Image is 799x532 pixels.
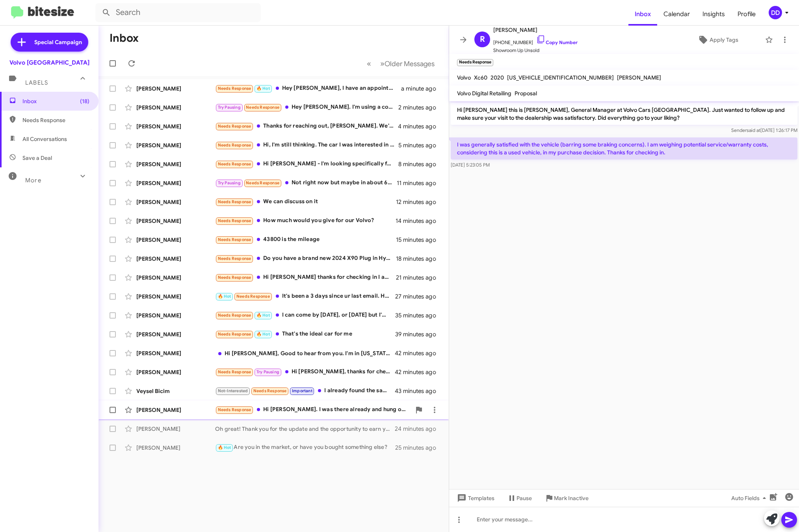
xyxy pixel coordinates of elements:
[395,349,442,357] div: 42 minutes ago
[218,407,251,412] span: Needs Response
[617,74,661,81] span: [PERSON_NAME]
[731,127,797,133] span: Sender [DATE] 1:26:17 PM
[80,97,89,105] span: (18)
[457,90,511,97] span: Volvo Digital Retailing
[136,330,215,338] div: [PERSON_NAME]
[215,197,396,206] div: We can discuss on it
[292,388,312,393] span: Important
[731,3,762,26] a: Profile
[396,274,442,282] div: 21 minutes ago
[136,349,215,357] div: [PERSON_NAME]
[395,444,442,452] div: 25 minutes ago
[395,425,442,433] div: 24 minutes ago
[215,292,395,301] div: It's been a 3 days since ur last email. Haven't received the pictures yet.
[517,491,532,505] span: Pause
[136,387,215,395] div: Veysel Bicim
[218,275,251,280] span: Needs Response
[696,3,731,26] a: Insights
[449,491,501,505] button: Templates
[215,103,398,112] div: Hey [PERSON_NAME]. I'm using a company car for the next few months. But if you come across an XC9...
[762,6,791,19] button: DD
[396,255,442,263] div: 18 minutes ago
[215,84,401,93] div: Hey [PERSON_NAME], I have an appointment with [PERSON_NAME] [DATE] to see the vehicle.
[218,313,251,318] span: Needs Response
[493,46,578,54] span: Showroom Up Unsold
[136,425,215,433] div: [PERSON_NAME]
[218,332,251,337] span: Needs Response
[136,122,215,130] div: [PERSON_NAME]
[215,254,396,263] div: Do you have a brand new 2024 X90 Plug in Hybrid ?
[398,104,442,111] div: 2 minutes ago
[136,141,215,149] div: [PERSON_NAME]
[256,332,270,337] span: 🔥 Hot
[215,349,395,357] div: Hi [PERSON_NAME], Good to hear from you. I'm in [US_STATE] so stopping in for a test drive isn't ...
[367,59,371,69] span: «
[396,217,442,225] div: 14 minutes ago
[22,135,67,143] span: All Conversations
[256,313,270,318] span: 🔥 Hot
[457,59,493,66] small: Needs Response
[398,160,442,168] div: 8 minutes ago
[215,311,395,320] div: I can come by [DATE], or [DATE] but I'm confused I thought they were getting worked on?
[253,388,287,393] span: Needs Response
[218,294,231,299] span: 🔥 Hot
[395,330,442,338] div: 39 minutes ago
[215,159,398,169] div: Hi [PERSON_NAME] - I'm looking specifically for a preowned xc60 recharge. Are there any available?
[136,274,215,282] div: [PERSON_NAME]
[218,388,248,393] span: Not-Interested
[401,85,442,93] div: a minute ago
[215,405,411,414] div: Hi [PERSON_NAME]. I was there already and hung out with [PERSON_NAME] but the numbers were too high.
[9,59,89,67] div: Volvo [GEOGRAPHIC_DATA]
[215,330,395,339] div: That's the ideal car for me
[218,161,251,167] span: Needs Response
[375,56,439,72] button: Next
[769,6,782,19] div: DD
[218,180,241,185] span: Try Pausing
[218,445,231,450] span: 🔥 Hot
[493,35,578,46] span: [PHONE_NUMBER]
[362,56,439,72] nav: Page navigation example
[493,25,578,35] span: [PERSON_NAME]
[474,74,487,81] span: Xc60
[731,491,769,505] span: Auto Fields
[22,116,89,124] span: Needs Response
[256,369,279,374] span: Try Pausing
[110,32,139,44] h1: Inbox
[451,137,797,159] p: I was generally satisfied with the vehicle (barring some braking concerns). I am weighing potenti...
[657,3,696,26] a: Calendar
[136,368,215,376] div: [PERSON_NAME]
[136,198,215,206] div: [PERSON_NAME]
[218,256,251,261] span: Needs Response
[451,103,797,125] p: Hi [PERSON_NAME] this is [PERSON_NAME], General Manager at Volvo Cars [GEOGRAPHIC_DATA]. Just wan...
[480,33,485,46] span: R
[136,104,215,111] div: [PERSON_NAME]
[136,85,215,93] div: [PERSON_NAME]
[215,273,396,282] div: Hi [PERSON_NAME] thanks for checking in I am still looking for a vehicle and we are looking to le...
[747,127,760,133] span: said at
[215,235,396,244] div: 43800 is the mileage
[215,386,395,395] div: I already found the same vehicle at another dealer for $1000 more suitable
[398,141,442,149] div: 5 minutes ago
[11,33,88,52] a: Special Campaign
[22,154,52,162] span: Save a Deal
[256,86,270,91] span: 🔥 Hot
[215,178,397,187] div: Not right now but maybe in about 6 months.
[218,199,251,204] span: Needs Response
[451,162,490,168] span: [DATE] 5:23:05 PM
[396,236,442,244] div: 15 minutes ago
[136,217,215,225] div: [PERSON_NAME]
[457,74,471,81] span: Volvo
[136,255,215,263] div: [PERSON_NAME]
[136,311,215,319] div: [PERSON_NAME]
[455,491,494,505] span: Templates
[136,293,215,300] div: [PERSON_NAME]
[385,59,435,68] span: Older Messages
[136,160,215,168] div: [PERSON_NAME]
[725,491,775,505] button: Auto Fields
[218,86,251,91] span: Needs Response
[22,97,89,105] span: Inbox
[628,3,657,26] a: Inbox
[554,491,589,505] span: Mark Inactive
